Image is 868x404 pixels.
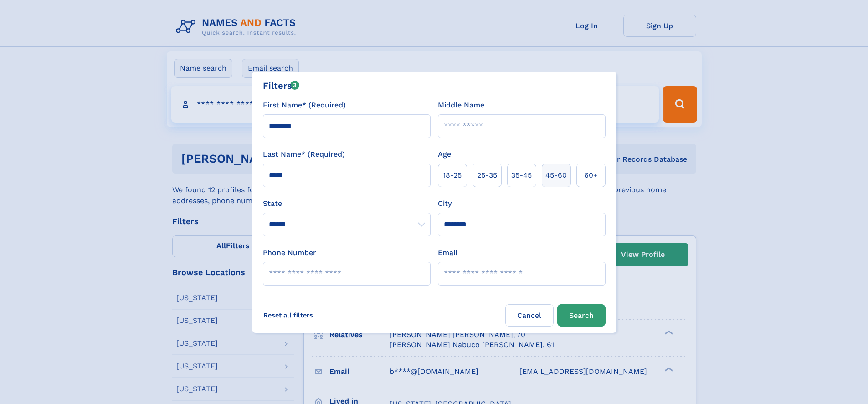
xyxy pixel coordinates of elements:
label: First Name* (Required) [263,100,346,111]
label: State [263,198,431,209]
span: 18‑25 [443,170,462,181]
label: Middle Name [438,100,484,111]
label: Last Name* (Required) [263,149,345,160]
button: Search [557,304,606,327]
label: Email [438,247,457,258]
span: 45‑60 [545,170,567,181]
div: Filters [263,79,300,92]
span: 60+ [584,170,598,181]
label: Phone Number [263,247,316,258]
label: Cancel [505,304,554,327]
span: 35‑45 [511,170,532,181]
label: City [438,198,452,209]
span: 25‑35 [477,170,497,181]
label: Age [438,149,451,160]
label: Reset all filters [257,304,319,326]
